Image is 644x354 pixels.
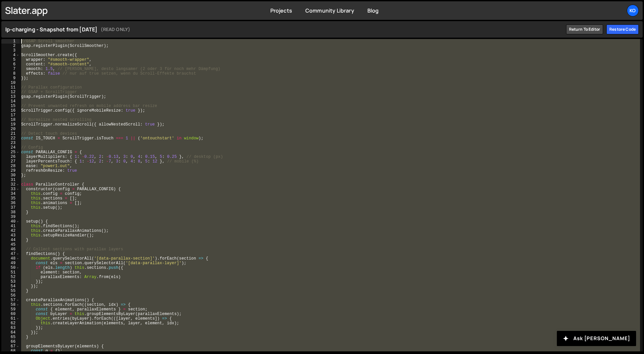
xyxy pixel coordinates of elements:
div: 64 [1,330,20,335]
div: 14 [1,99,20,104]
div: 24 [1,145,20,150]
div: 63 [1,326,20,330]
a: KO [627,5,639,17]
a: Blog [367,7,379,14]
div: 34 [1,192,20,196]
div: 39 [1,215,20,219]
div: 44 [1,238,20,242]
div: 4 [1,53,20,57]
div: 56 [1,293,20,298]
div: 36 [1,201,20,205]
div: 43 [1,233,20,238]
div: 12 [1,90,20,94]
div: Restore code [606,24,639,34]
div: 48 [1,256,20,261]
div: 8 [1,71,20,76]
div: 10 [1,81,20,85]
div: 55 [1,289,20,293]
div: 19 [1,122,20,127]
div: 58 [1,302,20,307]
div: 31 [1,178,20,182]
div: 54 [1,284,20,289]
div: 40 [1,219,20,224]
div: 2 [1,44,20,48]
div: 37 [1,205,20,210]
div: 65 [1,335,20,339]
div: 51 [1,270,20,275]
div: 15 [1,104,20,108]
div: 30 [1,173,20,178]
div: 5 [1,57,20,62]
div: 18 [1,118,20,122]
div: 17 [1,113,20,118]
div: 49 [1,261,20,265]
div: 25 [1,150,20,155]
div: 32 [1,182,20,187]
div: 6 [1,62,20,67]
div: 26 [1,155,20,159]
div: 1 [1,39,20,44]
div: 59 [1,307,20,312]
div: 22 [1,136,20,141]
h1: lp-charging - Snapshot from [DATE] [5,25,563,33]
div: 9 [1,76,20,81]
div: 20 [1,127,20,131]
small: (READ ONLY) [101,25,130,33]
div: 29 [1,168,20,173]
div: 46 [1,247,20,252]
div: 41 [1,224,20,229]
button: Ask [PERSON_NAME] [557,331,636,346]
div: 16 [1,108,20,113]
div: 42 [1,229,20,233]
div: 38 [1,210,20,215]
div: 60 [1,312,20,316]
div: 66 [1,339,20,344]
div: 3 [1,48,20,53]
div: 67 [1,344,20,349]
div: 62 [1,321,20,326]
div: 28 [1,164,20,168]
a: Return to editor [566,24,603,34]
div: 47 [1,252,20,256]
div: 35 [1,196,20,201]
div: 50 [1,265,20,270]
div: 53 [1,279,20,284]
a: Community Library [305,7,354,14]
div: 57 [1,298,20,302]
a: Projects [270,7,292,14]
div: 11 [1,85,20,90]
div: 45 [1,242,20,247]
div: 23 [1,141,20,145]
div: 27 [1,159,20,164]
div: 13 [1,94,20,99]
div: 21 [1,131,20,136]
div: 7 [1,67,20,71]
div: 52 [1,275,20,279]
div: 68 [1,349,20,353]
div: 61 [1,316,20,321]
div: 33 [1,187,20,192]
